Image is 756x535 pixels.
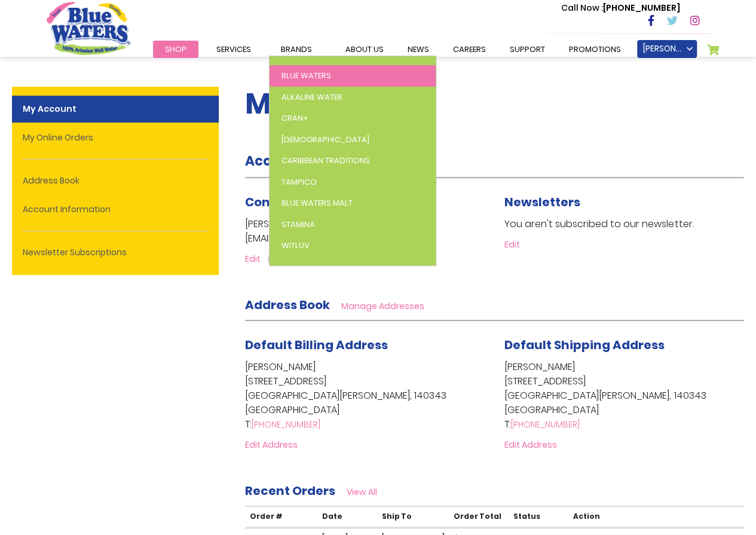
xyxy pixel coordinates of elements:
[561,2,603,14] span: Call Now :
[281,91,342,103] span: Alkaline Water
[12,96,219,123] strong: My Account
[245,253,275,265] a: Edit
[317,506,377,527] th: Date
[498,41,557,58] a: support
[504,439,557,451] a: Edit Address
[396,41,441,58] a: News
[504,337,665,353] span: Default Shipping Address
[245,217,485,246] p: [PERSON_NAME] [EMAIL_ADDRESS][DOMAIN_NAME]
[504,360,744,432] address: [PERSON_NAME] [STREET_ADDRESS] [GEOGRAPHIC_DATA][PERSON_NAME], 140343 [GEOGRAPHIC_DATA] T:
[245,506,317,527] th: Order #
[561,2,680,14] p: [PHONE_NUMBER]
[347,486,377,498] a: View All
[449,506,509,527] th: Order Total
[245,84,420,124] span: My Account
[281,70,331,81] span: Blue Waters
[12,167,219,194] a: Address Book
[511,418,580,430] a: [PHONE_NUMBER]
[281,197,353,209] span: Blue Waters Malt
[341,300,424,312] a: Manage Addresses
[12,239,219,266] a: Newsletter Subscriptions
[245,482,335,499] strong: Recent Orders
[281,240,310,251] span: WitLuv
[441,41,498,58] a: careers
[281,112,308,124] span: Cran+
[377,506,449,527] th: Ship To
[245,360,485,432] address: [PERSON_NAME] [STREET_ADDRESS] [GEOGRAPHIC_DATA][PERSON_NAME], 140343 [GEOGRAPHIC_DATA] T:
[509,506,568,527] th: Status
[281,155,370,166] span: Caribbean Traditions
[281,219,315,230] span: Stamina
[504,194,580,210] span: Newsletters
[252,418,320,430] a: [PHONE_NUMBER]
[216,44,251,55] span: Services
[245,152,388,170] strong: Account Information
[245,296,330,313] strong: Address Book
[333,41,396,58] a: about us
[165,44,186,55] span: Shop
[245,439,298,451] a: Edit Address
[245,253,261,265] span: Edit
[557,41,633,58] a: Promotions
[281,176,317,188] span: Tampico
[637,40,697,58] a: [PERSON_NAME]
[281,134,369,145] span: [DEMOGRAPHIC_DATA]
[281,44,312,55] span: Brands
[245,194,376,210] span: Contact Information
[504,217,744,231] p: You aren't subscribed to our newsletter.
[12,124,219,151] a: My Online Orders
[504,239,520,250] a: Edit
[47,2,130,54] a: store logo
[568,506,744,527] th: Action
[12,196,219,223] a: Account Information
[245,337,388,353] span: Default Billing Address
